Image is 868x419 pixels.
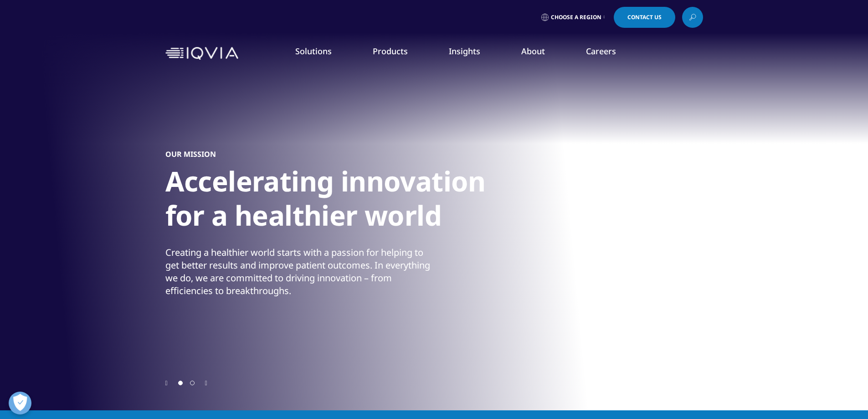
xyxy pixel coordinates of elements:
[190,381,195,385] span: Go to slide 2
[165,47,238,60] img: IQVIA Healthcare Information Technology and Pharma Clinical Research Company
[165,150,216,159] h5: OUR MISSION
[9,392,31,414] button: Open Preferences
[205,378,207,387] div: Next slide
[165,378,168,387] div: Previous slide
[165,164,507,238] h1: Accelerating innovation for a healthier world
[551,14,601,21] span: Choose a Region
[165,246,432,297] div: Creating a healthier world starts with a passion for helping to get better results and improve pa...
[449,46,480,57] a: Insights
[521,46,545,57] a: About
[165,68,703,378] div: 1 / 2
[373,46,408,57] a: Products
[614,7,675,28] a: Contact Us
[242,32,703,75] nav: Primary
[178,381,183,385] span: Go to slide 1
[627,15,662,20] span: Contact Us
[586,46,616,57] a: Careers
[295,46,332,57] a: Solutions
